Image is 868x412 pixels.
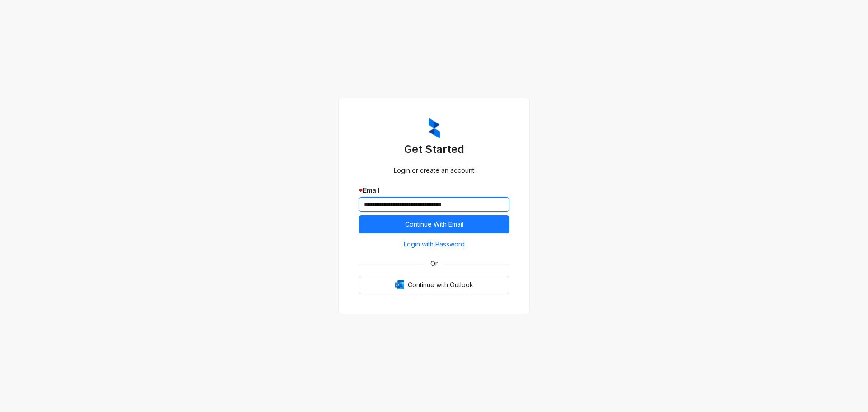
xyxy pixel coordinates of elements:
button: Continue With Email [359,215,509,233]
span: Continue with Outlook [408,280,473,290]
img: Outlook [395,280,404,289]
div: Login or create an account [359,166,509,175]
span: Login with Password [404,239,465,249]
img: ZumaIcon [429,118,440,139]
button: OutlookContinue with Outlook [359,276,509,294]
div: Email [359,185,509,195]
span: Or [424,259,444,269]
h3: Get Started [359,142,509,156]
button: Login with Password [359,237,509,251]
span: Continue With Email [405,219,463,229]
